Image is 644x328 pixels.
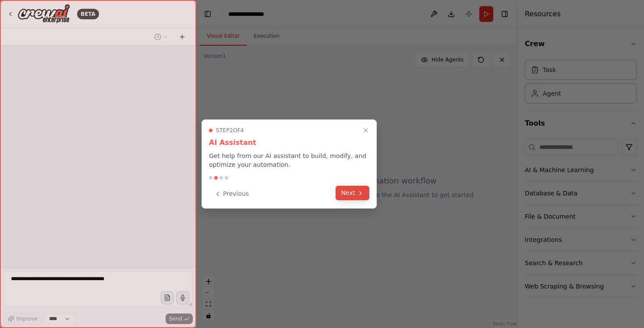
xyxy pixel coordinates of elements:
button: Next [336,186,369,200]
button: Hide left sidebar [202,8,214,20]
button: Previous [209,187,254,201]
h3: AI Assistant [209,137,369,148]
button: Close walkthrough [361,125,371,136]
p: Get help from our AI assistant to build, modify, and optimize your automation. [209,151,369,169]
span: Step 2 of 4 [216,127,244,134]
